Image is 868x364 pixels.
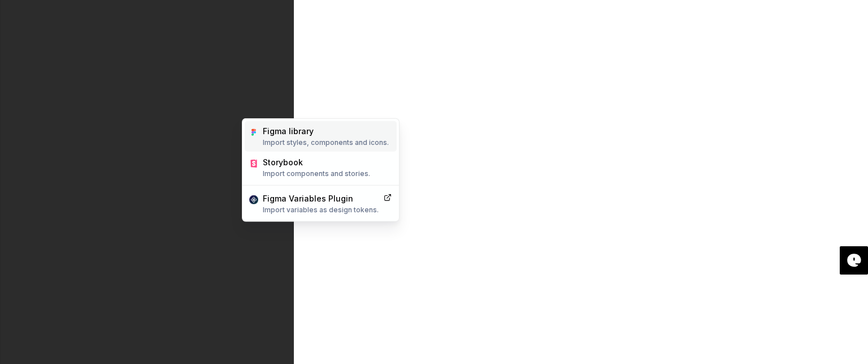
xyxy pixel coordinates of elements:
[263,157,370,168] div: Storybook
[263,126,389,137] div: Figma library
[263,205,379,215] p: Import variables as design tokens.
[263,169,370,178] p: Import components and stories.
[263,138,389,147] p: Import styles, components and icons.
[263,193,379,204] div: Figma Variables Plugin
